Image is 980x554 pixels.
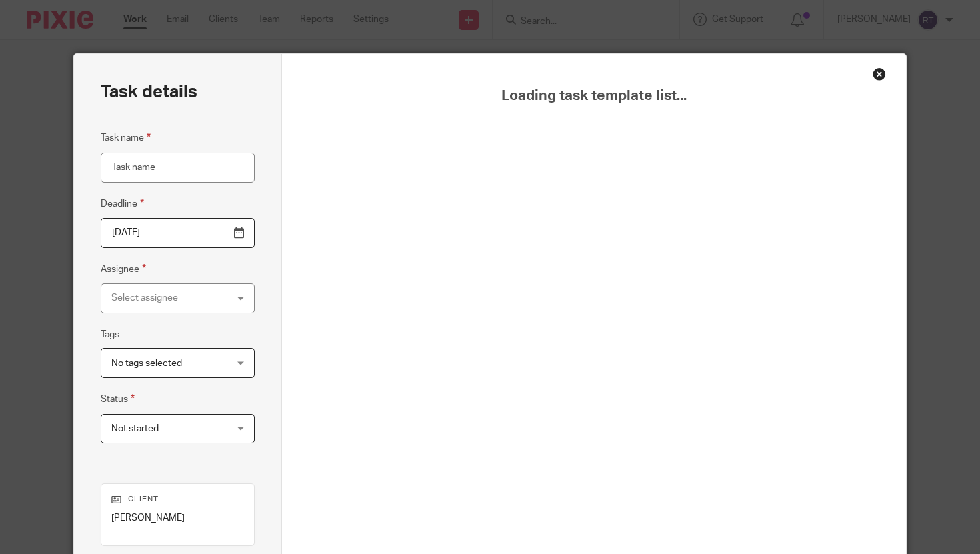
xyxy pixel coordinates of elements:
span: No tags selected [111,359,182,368]
label: Assignee [101,261,146,277]
div: Close this dialog window [873,67,886,81]
span: Not started [111,424,159,433]
h2: Task details [101,81,197,103]
label: Task name [101,130,151,145]
label: Deadline [101,196,144,211]
p: [PERSON_NAME] [111,511,244,525]
label: Tags [101,328,119,341]
p: Client [111,494,244,505]
div: Select assignee [111,284,225,312]
input: Pick a date [101,218,255,248]
input: Task name [101,153,255,183]
span: Loading task template list... [315,87,873,105]
label: Status [101,391,135,407]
